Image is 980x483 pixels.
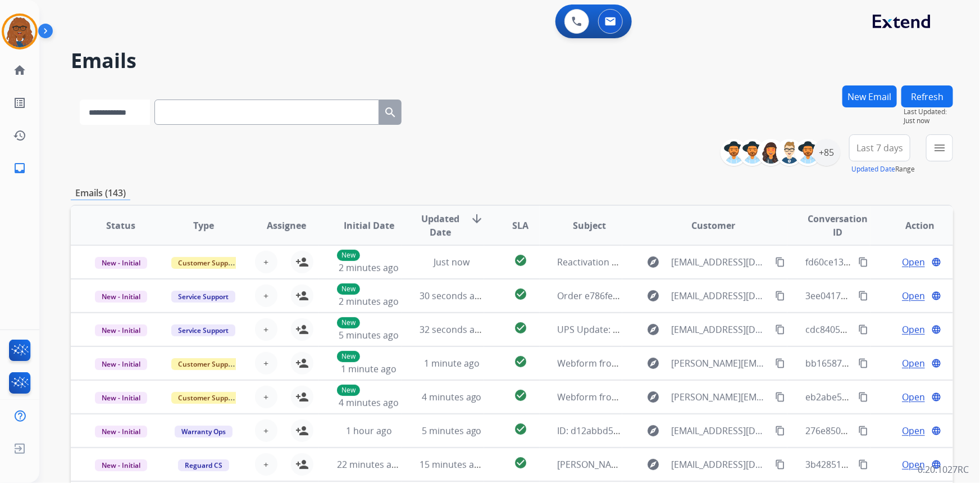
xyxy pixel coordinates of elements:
[901,85,953,107] button: Refresh
[337,458,402,471] span: 22 minutes ago
[255,285,277,307] button: +
[434,256,470,268] span: Just now
[775,257,785,267] mat-icon: content_copy
[858,358,868,368] mat-icon: content_copy
[902,289,925,303] span: Open
[339,261,399,274] span: 2 minutes ago
[420,458,485,471] span: 15 minutes ago
[933,141,946,155] mat-icon: menu
[13,64,26,77] mat-icon: home
[13,96,26,110] mat-icon: list_alt
[263,289,268,303] span: +
[672,390,769,404] span: [PERSON_NAME][EMAIL_ADDRESS][DOMAIN_NAME]
[672,356,769,370] span: [PERSON_NAME][EMAIL_ADDRESS][PERSON_NAME][DOMAIN_NAME]
[647,424,660,437] mat-icon: explore
[573,219,606,232] span: Subject
[175,426,233,437] span: Warranty Ops
[858,392,868,402] mat-icon: content_copy
[514,422,527,436] mat-icon: check_circle
[904,107,953,116] span: Last Updated:
[647,323,660,336] mat-icon: explore
[255,251,277,273] button: +
[870,206,953,245] th: Action
[339,329,399,341] span: 5 minutes ago
[672,289,769,303] span: [EMAIL_ADDRESS][DOMAIN_NAME]
[337,317,360,328] p: New
[255,419,277,442] button: +
[805,212,869,239] span: Conversation ID
[339,396,399,409] span: 4 minutes ago
[106,219,135,232] span: Status
[647,289,660,303] mat-icon: explore
[171,291,235,303] span: Service Support
[339,295,399,308] span: 2 minutes ago
[95,426,147,437] span: New - Initial
[71,49,953,72] h2: Emails
[558,391,882,403] span: Webform from [PERSON_NAME][EMAIL_ADDRESS][DOMAIN_NAME] on [DATE]
[775,358,785,368] mat-icon: content_copy
[558,458,627,471] span: [PERSON_NAME]
[558,425,908,437] span: ID: d12abbd5-2afb-41ea-8a60-7ebfabc57564 [ thread::0wynPYs0DOiuheqeD42Iyjk:: ]
[931,358,941,368] mat-icon: language
[647,356,660,370] mat-icon: explore
[255,318,277,341] button: +
[931,392,941,402] mat-icon: language
[178,459,229,471] span: Reguard CS
[263,458,268,471] span: +
[344,219,394,232] span: Initial Date
[902,255,925,269] span: Open
[904,116,953,125] span: Just now
[558,290,747,302] span: Order e786fe09-94bf-4f59-aec3-bc29f31f4cb8
[295,356,309,370] mat-icon: person_add
[420,212,461,239] span: Updated Date
[13,129,26,142] mat-icon: history
[95,459,147,471] span: New - Initial
[255,352,277,374] button: +
[805,425,978,437] span: 276e8503-55fd-41cd-884e-4aa234904bb2
[341,363,396,375] span: 1 minute ago
[95,291,147,303] span: New - Initial
[647,255,660,269] mat-icon: explore
[931,426,941,436] mat-icon: language
[422,391,482,403] span: 4 minutes ago
[805,357,974,369] span: bb16587f-e04c-4b7c-906c-8c57b7bc49f0
[337,283,360,295] p: New
[420,323,485,336] span: 32 seconds ago
[384,106,397,119] mat-icon: search
[422,425,482,437] span: 5 minutes ago
[856,146,903,150] span: Last 7 days
[337,385,360,396] p: New
[558,323,691,336] span: UPS Update: Package Delivered
[255,453,277,476] button: +
[263,323,268,336] span: +
[514,321,527,335] mat-icon: check_circle
[171,392,244,404] span: Customer Support
[672,255,769,269] span: [EMAIL_ADDRESS][DOMAIN_NAME]
[775,426,785,436] mat-icon: content_copy
[470,212,484,225] mat-icon: arrow_downward
[171,257,244,269] span: Customer Support
[842,85,897,107] button: New Email
[902,390,925,404] span: Open
[775,392,785,402] mat-icon: content_copy
[805,290,978,302] span: 3ee04177-9470-4380-bab0-1e4e9b36917f
[295,424,309,437] mat-icon: person_add
[295,390,309,404] mat-icon: person_add
[193,219,214,232] span: Type
[672,424,769,437] span: [EMAIL_ADDRESS][DOMAIN_NAME]
[337,351,360,362] p: New
[295,458,309,471] mat-icon: person_add
[514,389,527,402] mat-icon: check_circle
[255,386,277,408] button: +
[95,257,147,269] span: New - Initial
[851,165,895,174] button: Updated Date
[775,459,785,470] mat-icon: content_copy
[337,250,360,261] p: New
[858,459,868,470] mat-icon: content_copy
[931,257,941,267] mat-icon: language
[420,290,485,302] span: 30 seconds ago
[171,324,235,336] span: Service Support
[805,256,976,268] span: fd60ce13-4374-4c4a-94d2-02a6ca343505
[346,425,392,437] span: 1 hour ago
[95,358,147,370] span: New - Initial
